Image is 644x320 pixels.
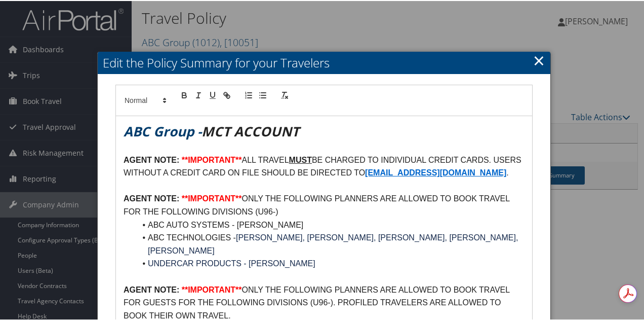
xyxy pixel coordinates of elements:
em: ABC Group - [124,121,202,139]
p: ALL TRAVEL BE CHARGED TO INDIVIDUAL CREDIT CARDS. USERS WITHOUT A CREDIT CARD ON FILE SHOULD BE D... [124,153,525,179]
p: ONLY THE FOLLOWING PLANNERS ARE ALLOWED TO BOOK TRAVEL FOR THE FOLLOWING DIVISIONS (U96-) [124,191,525,217]
strong: AGENT NOTE: [124,155,179,163]
strong: AGENT NOTE: [124,193,179,202]
h2: Edit the Policy Summary for your Travelers [98,51,550,73]
u: MUST [289,155,312,163]
span: UNDERCAR PRODUCTS - [PERSON_NAME] [148,258,315,267]
a: Close [533,49,545,69]
li: ABC AUTO SYSTEMS - [PERSON_NAME] [136,218,525,231]
em: MCT ACCOUNT [202,121,299,139]
a: [EMAIL_ADDRESS][DOMAIN_NAME] [365,167,506,176]
li: ABC TECHNOLOGIES - [136,230,525,256]
strong: AGENT NOTE: [124,285,179,293]
span: [PERSON_NAME], [PERSON_NAME], [PERSON_NAME], [PERSON_NAME], [PERSON_NAME] [148,232,520,254]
